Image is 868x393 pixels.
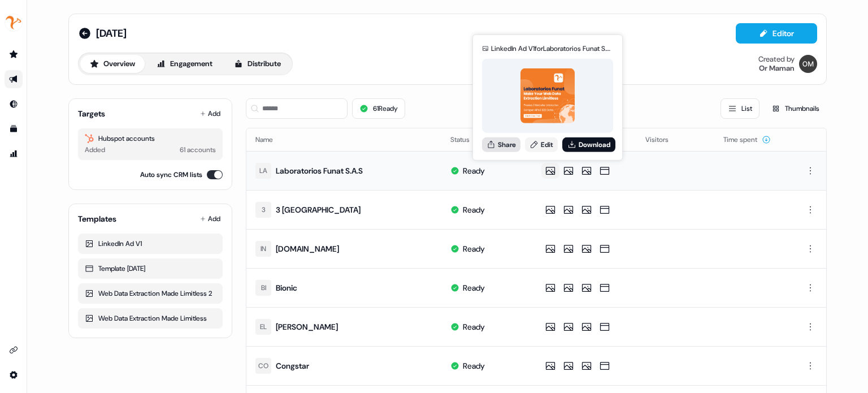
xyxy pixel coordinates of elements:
button: Engagement [147,55,222,73]
div: Added [85,144,105,156]
div: Laboratorios Funat S.A.S [276,165,363,176]
img: asset preview [520,68,575,123]
button: Visitors [645,129,682,150]
div: Congstar [276,360,309,372]
a: Go to attribution [5,145,23,163]
div: BI [261,282,266,293]
span: [DATE] [96,27,127,40]
a: Go to Inbound [5,95,23,113]
a: Edit [525,137,558,152]
button: Download [562,137,615,152]
div: Or Maman [759,64,795,73]
button: 61Ready [352,98,405,119]
div: LinkedIn Ad V1 for Laboratorios Funat S.A.S [491,43,613,54]
button: Status [450,129,483,150]
div: Hubspot accounts [85,133,216,144]
div: Ready [463,204,485,215]
a: Go to templates [5,120,23,138]
div: 61 accounts [180,144,216,156]
button: Editor [736,23,817,44]
div: [PERSON_NAME] [276,321,338,332]
a: Editor [736,29,817,41]
div: Created by [758,55,795,64]
div: 3 [GEOGRAPHIC_DATA] [276,204,361,215]
div: 3 [262,204,266,215]
a: Go to integrations [5,341,23,359]
button: Name [255,129,287,150]
div: Ready [463,360,485,372]
div: LA [259,165,267,176]
button: Time spent [723,129,771,150]
div: Ready [463,165,485,176]
button: Distribute [224,55,290,73]
button: Share [482,137,520,152]
a: Go to integrations [5,366,23,384]
div: IN [261,243,266,254]
div: EL [260,321,267,332]
div: Ready [463,321,485,332]
div: LinkedIn Ad V1 [85,238,216,249]
button: Add [198,211,223,227]
div: [DOMAIN_NAME] [276,243,339,254]
div: Bionic [276,282,297,293]
button: Thumbnails [764,98,827,119]
a: Go to prospects [5,45,23,63]
div: Ready [463,282,485,293]
button: Overview [80,55,145,73]
button: Add [198,106,223,122]
label: Auto sync CRM lists [140,169,202,180]
div: Targets [78,108,105,119]
div: Ready [463,243,485,254]
div: Web Data Extraction Made Limitless 2 [85,288,216,299]
div: Web Data Extraction Made Limitless [85,313,216,324]
div: Templates [78,213,116,224]
div: CO [258,360,268,372]
div: Template [DATE] [85,263,216,274]
button: List [721,98,759,119]
a: Go to outbound experience [5,70,23,88]
img: Or [799,55,817,73]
